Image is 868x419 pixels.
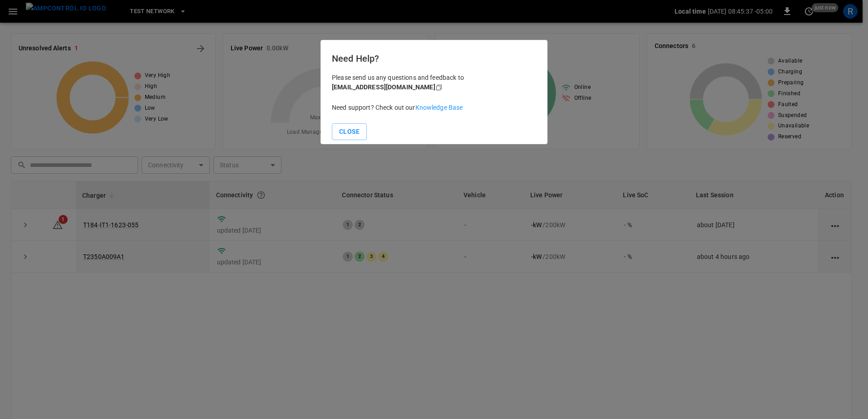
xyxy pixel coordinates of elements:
[332,83,435,92] div: [EMAIL_ADDRESS][DOMAIN_NAME]
[332,51,536,66] h6: Need Help?
[332,73,536,92] p: Please send us any questions and feedback to
[435,83,444,93] div: copy
[415,104,463,111] a: Knowledge Base
[332,103,536,112] p: Need support? Check out our
[332,123,367,140] button: Close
